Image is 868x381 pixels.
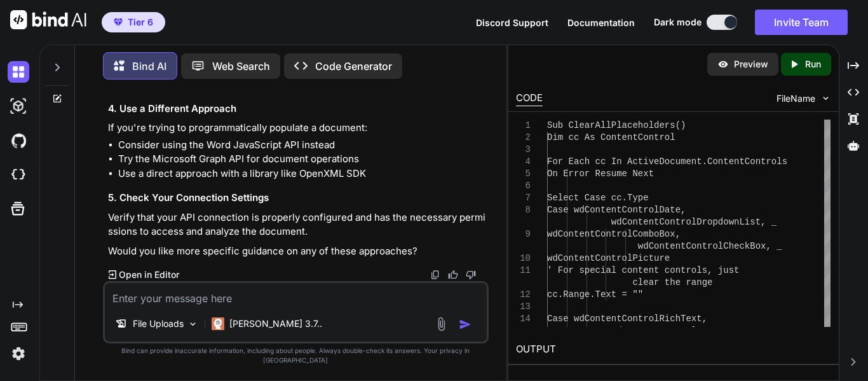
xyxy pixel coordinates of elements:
div: 5 [516,168,531,180]
p: Code Generator [315,59,392,74]
span: Case wdContentControlDate, [547,205,686,215]
span: wdContentControlText, [611,326,723,336]
span: For Each cc In ActiveDocument.ContentControls [547,156,787,167]
div: 1 [516,120,531,132]
span: wdContentControlCheckBox, _ [638,241,782,251]
img: icon [459,318,471,331]
img: like [448,270,458,280]
img: darkAi-studio [8,95,29,117]
div: 4 [516,156,531,168]
p: Open in Editor [119,268,179,281]
span: Sub ClearAllPlaceholders() [547,120,686,130]
li: Consider using the Word JavaScript API instead [118,138,486,153]
span: FileName [776,92,815,105]
li: Use a direct approach with a library like OpenXML SDK [118,167,486,181]
h3: 4. Use a Different Approach [108,102,486,116]
span: wdContentControlComboBox, [547,229,681,239]
span: wdContentControlPicture [547,253,670,263]
div: 9 [516,228,531,240]
p: Web Search [212,59,270,74]
div: 14 [516,313,531,325]
button: premiumTier 6 [102,12,165,32]
p: Bind AI [132,59,166,74]
span: Dark mode [654,16,702,29]
img: chevron down [820,93,831,104]
img: preview [717,59,729,70]
span: clear the range [632,277,712,287]
img: Claude 3.7 Sonnet (Anthropic) [212,317,224,330]
img: cloudideIcon [8,164,29,186]
div: 12 [516,289,531,301]
img: dislike [466,270,476,280]
p: Bind can provide inaccurate information, including about people. Always double-check its answers.... [103,346,489,365]
div: 11 [516,265,531,277]
span: Case wdContentControlRichText, [547,314,707,324]
p: Would you like more specific guidance on any of these approaches? [108,244,486,259]
img: Pick Models [187,319,198,329]
div: 2 [516,132,531,144]
p: Preview [734,58,768,71]
div: 6 [516,180,531,192]
span: cc.Range.Text = "" [547,289,643,300]
button: Documentation [567,16,635,29]
span: Discord Support [476,17,548,28]
div: CODE [516,91,543,106]
span: st [729,265,740,275]
span: wdContentControlDropdownList, _ [611,217,776,227]
img: copy [430,270,440,280]
span: On Error Resume Next [547,169,654,179]
img: settings [8,343,29,364]
p: [PERSON_NAME] 3.7.. [229,317,322,330]
div: 10 [516,253,531,265]
img: githubDark [8,130,29,151]
img: premium [114,18,123,26]
img: darkChat [8,61,29,83]
button: Discord Support [476,16,548,29]
span: ' For special content controls, ju [547,265,729,275]
h3: 5. Check Your Connection Settings [108,191,486,205]
div: 7 [516,192,531,204]
span: Dim cc As ContentControl [547,132,675,142]
span: Tier 6 [128,16,153,29]
img: Bind AI [10,10,86,29]
div: 8 [516,204,531,216]
li: Try the Microsoft Graph API for document operations [118,152,486,167]
h2: OUTPUT [508,335,839,364]
div: 3 [516,144,531,156]
p: Verify that your API connection is properly configured and has the necessary permissions to acces... [108,211,486,239]
img: attachment [434,317,449,331]
button: Invite Team [755,10,848,35]
p: Run [805,58,821,71]
div: 13 [516,301,531,313]
p: File Uploads [133,317,184,330]
span: Select Case cc.Type [547,193,649,203]
p: If you're trying to programmatically populate a document: [108,121,486,135]
span: Documentation [567,17,635,28]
